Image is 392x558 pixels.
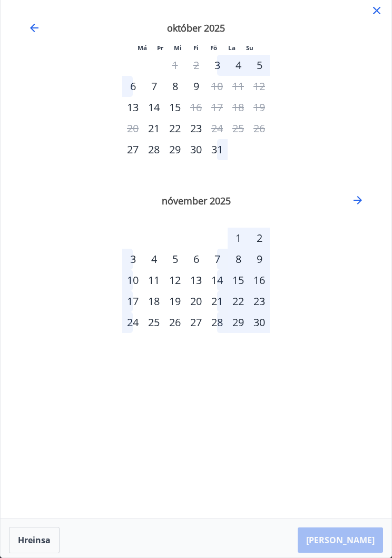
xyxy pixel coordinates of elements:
[249,270,270,291] div: 16
[122,139,143,160] td: Choose mánudagur, 27. október 2025 as your check-in date. It’s available.
[207,312,228,333] td: Choose föstudagur, 28. nóvember 2025 as your check-in date. It’s available.
[193,44,199,52] small: Fi
[249,76,270,97] td: Not available. sunnudagur, 12. október 2025
[185,76,207,97] div: 9
[207,312,228,333] div: 28
[122,291,143,312] div: 17
[228,76,249,97] td: Not available. laugardagur, 11. október 2025
[164,118,185,139] td: Choose miðvikudagur, 22. október 2025 as your check-in date. It’s available.
[164,312,185,333] div: 26
[228,228,249,249] div: 1
[228,118,249,139] td: Not available. laugardagur, 25. október 2025
[143,249,164,270] div: 4
[143,312,164,333] td: Choose þriðjudagur, 25. nóvember 2025 as your check-in date. It’s available.
[228,97,249,118] td: Not available. laugardagur, 18. október 2025
[143,118,164,139] div: Aðeins innritun í boði
[246,44,253,52] small: Su
[207,249,228,270] div: 7
[164,249,185,270] div: 5
[185,270,207,291] div: 13
[207,76,228,97] div: Aðeins útritun í boði
[9,527,60,553] button: Hreinsa
[164,76,185,97] div: 8
[143,270,164,291] td: Choose þriðjudagur, 11. nóvember 2025 as your check-in date. It’s available.
[13,8,379,354] div: Calendar
[162,194,231,207] strong: nóvember 2025
[185,249,207,270] div: 6
[143,291,164,312] td: Choose þriðjudagur, 18. nóvember 2025 as your check-in date. It’s available.
[167,22,225,34] strong: október 2025
[228,55,249,76] div: 4
[185,76,207,97] td: Choose fimmtudagur, 9. október 2025 as your check-in date. It’s available.
[185,97,207,118] div: Aðeins útritun í boði
[185,291,207,312] div: 20
[207,139,228,160] div: 31
[351,194,364,207] div: Move forward to switch to the next month.
[164,97,185,118] td: Choose miðvikudagur, 15. október 2025 as your check-in date. It’s available.
[164,76,185,97] td: Choose miðvikudagur, 8. október 2025 as your check-in date. It’s available.
[249,312,270,333] td: Choose sunnudagur, 30. nóvember 2025 as your check-in date. It’s available.
[185,270,207,291] td: Choose fimmtudagur, 13. nóvember 2025 as your check-in date. It’s available.
[164,118,185,139] div: 22
[228,55,249,76] td: Choose laugardagur, 4. október 2025 as your check-in date. It’s available.
[164,139,185,160] td: Choose miðvikudagur, 29. október 2025 as your check-in date. It’s available.
[143,97,164,118] td: Choose þriðjudagur, 14. október 2025 as your check-in date. It’s available.
[228,249,249,270] td: Choose laugardagur, 8. nóvember 2025 as your check-in date. It’s available.
[164,97,185,118] div: 15
[185,312,207,333] div: 27
[207,249,228,270] td: Choose föstudagur, 7. nóvember 2025 as your check-in date. It’s available.
[207,118,228,139] div: Aðeins útritun í boði
[164,249,185,270] td: Choose miðvikudagur, 5. nóvember 2025 as your check-in date. It’s available.
[249,228,270,249] td: Choose sunnudagur, 2. nóvember 2025 as your check-in date. It’s available.
[210,44,217,52] small: Fö
[249,291,270,312] td: Choose sunnudagur, 23. nóvember 2025 as your check-in date. It’s available.
[122,76,143,97] div: 6
[157,44,163,52] small: Þr
[143,291,164,312] div: 18
[228,291,249,312] div: 22
[185,139,207,160] div: 30
[249,270,270,291] td: Choose sunnudagur, 16. nóvember 2025 as your check-in date. It’s available.
[164,312,185,333] td: Choose miðvikudagur, 26. nóvember 2025 as your check-in date. It’s available.
[207,55,228,76] td: Choose föstudagur, 3. október 2025 as your check-in date. It’s available.
[207,139,228,160] td: Choose föstudagur, 31. október 2025 as your check-in date. It’s available.
[185,249,207,270] td: Choose fimmtudagur, 6. nóvember 2025 as your check-in date. It’s available.
[185,118,207,139] div: 23
[207,118,228,139] td: Not available. föstudagur, 24. október 2025
[164,270,185,291] td: Choose miðvikudagur, 12. nóvember 2025 as your check-in date. It’s available.
[174,44,182,52] small: Mi
[122,312,143,333] div: 24
[249,291,270,312] div: 23
[228,291,249,312] td: Choose laugardagur, 22. nóvember 2025 as your check-in date. It’s available.
[143,139,164,160] td: Choose þriðjudagur, 28. október 2025 as your check-in date. It’s available.
[249,118,270,139] td: Not available. sunnudagur, 26. október 2025
[249,249,270,270] div: 9
[143,76,164,97] div: 7
[122,139,143,160] div: Aðeins innritun í boði
[143,97,164,118] div: 14
[122,270,143,291] td: Choose mánudagur, 10. nóvember 2025 as your check-in date. It’s available.
[143,312,164,333] div: 25
[185,139,207,160] td: Choose fimmtudagur, 30. október 2025 as your check-in date. It’s available.
[143,118,164,139] td: Choose þriðjudagur, 21. október 2025 as your check-in date. It’s available.
[207,291,228,312] td: Choose föstudagur, 21. nóvember 2025 as your check-in date. It’s available.
[185,312,207,333] td: Choose fimmtudagur, 27. nóvember 2025 as your check-in date. It’s available.
[249,97,270,118] td: Not available. sunnudagur, 19. október 2025
[143,76,164,97] td: Choose þriðjudagur, 7. október 2025 as your check-in date. It’s available.
[122,270,143,291] div: 10
[164,55,185,76] td: Not available. miðvikudagur, 1. október 2025
[249,55,270,76] div: 5
[28,22,41,34] div: Move backward to switch to the previous month.
[207,76,228,97] td: Not available. föstudagur, 10. október 2025
[122,249,143,270] td: Choose mánudagur, 3. nóvember 2025 as your check-in date. It’s available.
[207,97,228,118] td: Not available. föstudagur, 17. október 2025
[122,249,143,270] div: 3
[228,228,249,249] td: Choose laugardagur, 1. nóvember 2025 as your check-in date. It’s available.
[143,270,164,291] div: 11
[122,312,143,333] td: Choose mánudagur, 24. nóvember 2025 as your check-in date. It’s available.
[122,291,143,312] td: Choose mánudagur, 17. nóvember 2025 as your check-in date. It’s available.
[164,291,185,312] td: Choose miðvikudagur, 19. nóvember 2025 as your check-in date. It’s available.
[138,44,147,52] small: Má
[122,97,143,118] div: Aðeins innritun í boði
[207,270,228,291] td: Choose föstudagur, 14. nóvember 2025 as your check-in date. It’s available.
